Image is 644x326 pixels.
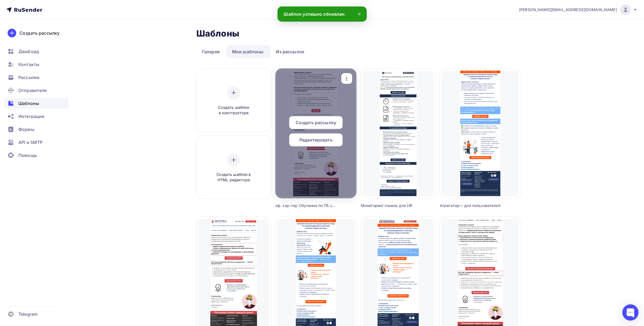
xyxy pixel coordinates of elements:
[18,139,42,146] span: API и SMTP
[208,105,259,116] span: Создать шаблон в конструкторе
[4,46,69,57] a: Дашборд
[4,59,69,70] a: Контакты
[519,7,617,12] span: [PERSON_NAME][EMAIL_ADDRESS][DOMAIN_NAME]
[519,4,638,15] a: [PERSON_NAME][EMAIL_ADDRESS][DOMAIN_NAME]
[196,45,225,58] a: Галерея
[299,137,332,143] span: Редактировать
[4,98,69,109] a: Шаблоны
[18,113,44,120] span: Интеграции
[18,87,47,94] span: Отправители
[296,119,336,126] span: Создать рассылку
[18,74,39,81] span: Рассылки
[18,48,39,55] span: Дашборд
[275,203,336,208] div: оф. хар-тер Обучение по ПБ с [DATE]
[4,72,69,83] a: Рассылки
[18,311,38,317] span: Telegram
[196,28,239,39] h2: Шаблоны
[18,152,37,159] span: Помощь
[440,203,501,208] div: Агрегатор— для пользователей
[226,45,269,58] a: Мои шаблоны
[4,124,69,135] a: Формы
[270,45,310,58] a: Из рассылок
[4,85,69,96] a: Отправители
[18,100,39,107] span: Шаблоны
[18,126,34,133] span: Формы
[361,203,417,208] div: Мониторинг панель для HR
[19,30,60,36] div: Создать рассылку
[18,61,39,68] span: Контакты
[208,172,259,183] span: Создать шаблон в HTML редакторе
